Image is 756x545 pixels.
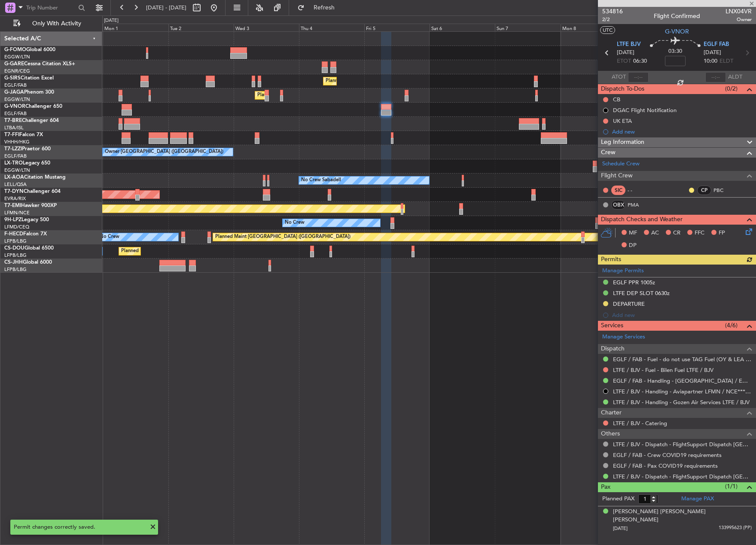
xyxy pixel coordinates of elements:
span: (0/2) [725,84,738,93]
div: Planned Maint [GEOGRAPHIC_DATA] ([GEOGRAPHIC_DATA]) [257,89,393,102]
div: Planned Maint [GEOGRAPHIC_DATA] ([GEOGRAPHIC_DATA]) [215,231,351,244]
a: EGLF/FAB [4,153,27,159]
span: [DATE] - [DATE] [146,4,186,12]
a: VHHH/HKG [4,139,30,145]
span: Dispatch [601,344,625,354]
a: EGLF/FAB [4,82,27,88]
span: Refresh [306,5,342,11]
div: No Crew Sabadell [301,174,341,187]
span: T7-DYN [4,189,24,194]
a: PBC [713,186,733,194]
span: Crew [601,148,616,158]
span: Flight Crew [601,171,633,181]
span: LX-TRO [4,161,23,166]
div: Thu 4 [299,24,364,31]
div: Sat 6 [430,24,495,31]
div: [PERSON_NAME] [PERSON_NAME] [PERSON_NAME] [613,508,752,524]
a: 9H-LPZLegacy 500 [4,217,49,222]
span: T7-BRE [4,118,22,123]
div: DGAC Flight Notification [613,107,677,114]
a: LFMN/NCE [4,210,30,216]
a: LFPB/LBG [4,266,27,273]
span: ETOT [617,57,631,66]
div: Planned Maint [GEOGRAPHIC_DATA] ([GEOGRAPHIC_DATA]) [326,75,461,88]
a: EGGW/LTN [4,167,30,174]
button: Refresh [293,1,345,15]
a: LTFE / BJV - Catering [613,420,667,427]
a: EGLF / FAB - Fuel - do not use TAG Fuel (OY & LEA only) EGLF / FAB [613,356,752,363]
span: F-HECD [4,231,23,237]
a: LTFE / BJV - Handling - Gozen Air Services LTFE / BJV [613,399,750,406]
div: Sun 7 [495,24,560,31]
a: G-FOMOGlobal 6000 [4,47,55,52]
span: LNX04VR [726,7,752,16]
div: OBX [611,200,625,210]
a: G-SIRSCitation Excel [4,76,54,81]
div: Planned Maint [GEOGRAPHIC_DATA] ([GEOGRAPHIC_DATA]) [121,245,256,258]
a: T7-DYNChallenger 604 [4,189,61,194]
span: T7-FFI [4,132,19,137]
div: UK ETA [613,117,632,125]
button: Only With Activity [9,17,93,30]
a: G-VNORChallenger 650 [4,104,62,109]
span: [DATE] [617,49,634,57]
span: CS-JHH [4,260,23,265]
span: G-GARE [4,61,24,67]
span: G-VNOR [4,104,25,109]
a: LFPB/LBG [4,238,27,244]
div: Mon 1 [103,24,168,31]
span: T7-EMI [4,203,21,208]
span: G-FOMO [4,47,26,52]
a: LTFE / BJV - Dispatch - FlightSupport Dispatch [GEOGRAPHIC_DATA] [613,441,752,448]
span: Services [601,321,623,331]
span: [DATE] [613,525,628,532]
a: G-GARECessna Citation XLS+ [4,61,75,67]
a: EVRA/RIX [4,195,26,202]
div: No Crew [285,216,305,229]
button: UTC [600,26,615,34]
a: PMA [628,201,647,209]
a: LFMD/CEQ [4,224,29,230]
a: LTBA/ISL [4,125,24,131]
div: SIC [611,186,625,195]
div: Owner [GEOGRAPHIC_DATA] ([GEOGRAPHIC_DATA]) [105,146,223,158]
span: T7-LZZI [4,146,22,152]
span: G-JAGA [4,90,24,95]
span: 2/2 [602,16,623,23]
a: G-JAGAPhenom 300 [4,90,54,95]
a: EGLF / FAB - Handling - [GEOGRAPHIC_DATA] / EGLF / FAB [613,377,752,384]
a: Schedule Crew [602,160,640,168]
span: CS-DOU [4,246,24,251]
a: F-HECDFalcon 7X [4,231,47,237]
div: [DATE] [104,17,119,24]
a: T7-FFIFalcon 7X [4,132,43,137]
span: CR [673,229,680,237]
a: EGGW/LTN [4,54,30,60]
input: Trip Number [26,1,76,14]
a: EGLF / FAB - Crew COVID19 requirements [613,451,722,459]
span: Others [601,429,620,439]
span: Charter [601,408,622,418]
a: LX-AOACitation Mustang [4,175,66,180]
span: FP [719,229,725,237]
div: CB [613,96,620,103]
a: CS-DOUGlobal 6500 [4,246,54,251]
label: Planned PAX [602,495,634,503]
div: Wed 3 [234,24,299,31]
span: Owner [726,16,752,23]
a: EGNR/CEG [4,68,30,74]
div: Mon 8 [561,24,626,31]
a: CS-JHHGlobal 6000 [4,260,52,265]
span: ELDT [719,57,733,66]
a: Manage PAX [681,495,714,503]
span: 133995623 (PP) [719,524,752,532]
div: Fri 5 [364,24,430,31]
span: (1/1) [725,482,738,491]
span: 10:00 [704,57,717,66]
span: EGLF FAB [704,40,729,49]
span: [DATE] [704,49,721,57]
a: LX-TROLegacy 650 [4,161,50,166]
a: LFPB/LBG [4,252,27,259]
a: T7-EMIHawker 900XP [4,203,57,208]
span: LTFE BJV [617,40,641,49]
